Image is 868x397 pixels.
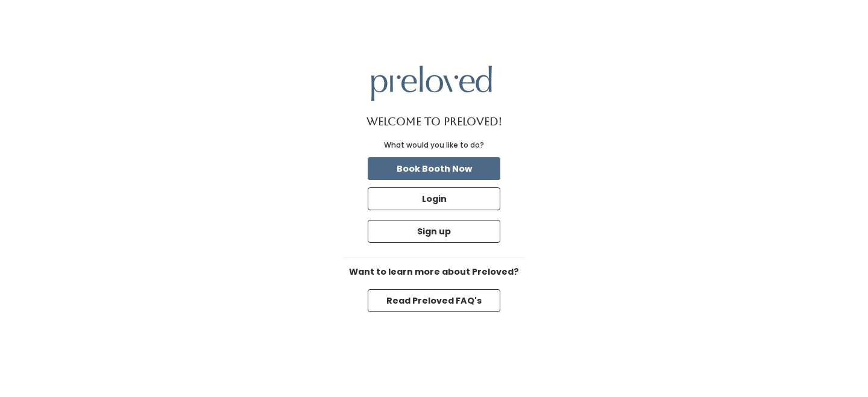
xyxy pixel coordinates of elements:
[365,185,503,213] a: Login
[365,217,503,245] a: Sign up
[371,66,492,101] img: preloved logo
[368,187,500,210] button: Login
[368,220,500,243] button: Sign up
[368,289,500,312] button: Read Preloved FAQ's
[384,140,484,151] div: What would you like to do?
[368,157,500,180] button: Book Booth Now
[366,116,502,128] h1: Welcome to Preloved!
[344,267,524,277] h6: Want to learn more about Preloved?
